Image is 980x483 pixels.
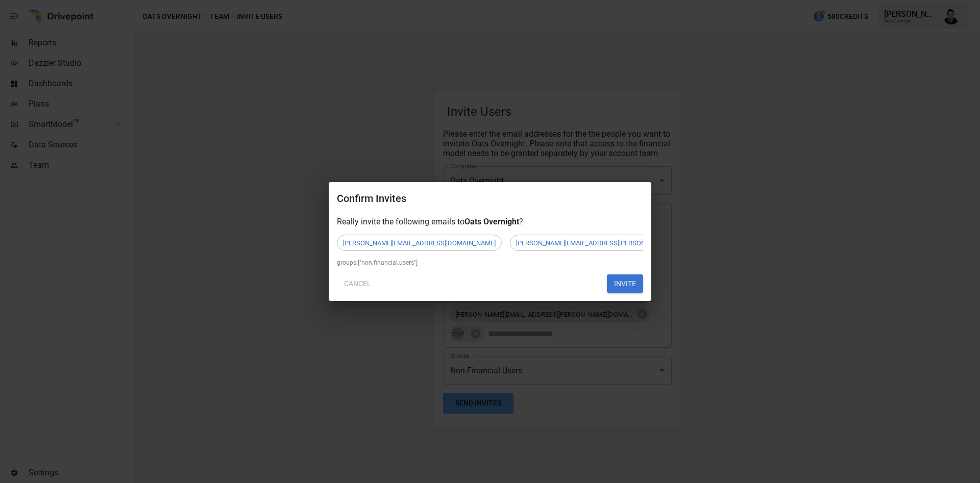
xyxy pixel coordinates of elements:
[337,274,378,293] button: Cancel
[337,217,643,226] div: Really invite the following emails to ?
[337,190,643,217] h2: Confirm Invites
[510,239,723,247] span: [PERSON_NAME][EMAIL_ADDRESS][PERSON_NAME][DOMAIN_NAME]
[464,217,519,226] span: Oats Overnight
[337,239,501,247] span: [PERSON_NAME][EMAIL_ADDRESS][DOMAIN_NAME]
[607,274,643,293] button: INVITE
[337,259,643,266] div: groups: ["non.financial.users"]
